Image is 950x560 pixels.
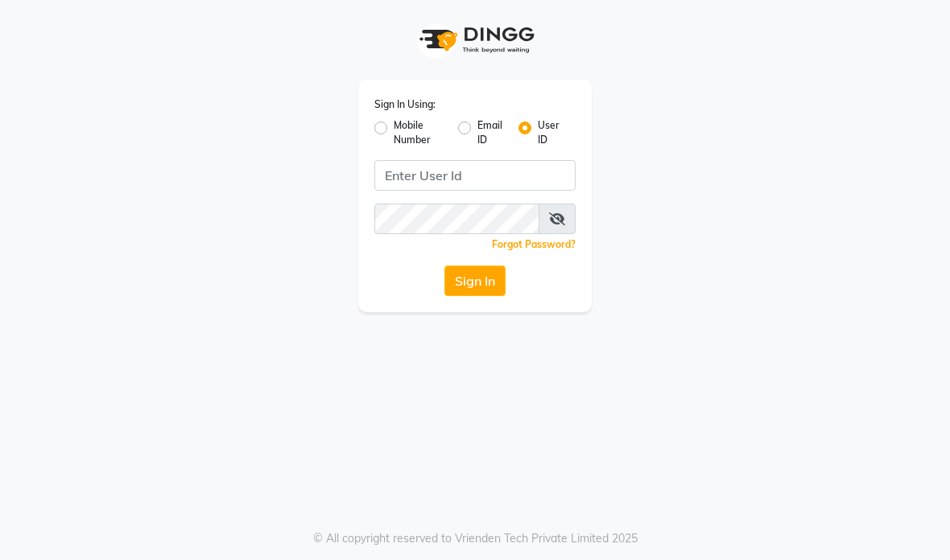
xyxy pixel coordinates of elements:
[444,266,506,296] button: Sign In
[411,16,539,64] img: logo1.svg
[394,118,445,147] label: Mobile Number
[477,118,505,147] label: Email ID
[538,118,563,147] label: User ID
[374,97,436,112] label: Sign In Using:
[492,238,576,250] a: Forgot Password?
[374,160,576,191] input: Username
[374,204,539,234] input: Username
